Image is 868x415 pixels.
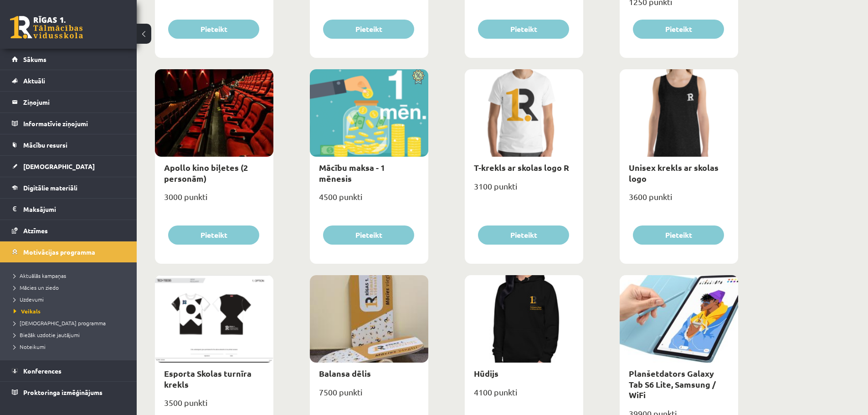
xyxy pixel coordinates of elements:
a: Unisex krekls ar skolas logo [629,162,719,183]
a: Balansa dēlis [319,368,371,379]
div: 3600 punkti [620,189,738,212]
button: Pieteikt [633,225,724,245]
button: Pieteikt [478,225,569,245]
a: Konferences [12,360,125,381]
a: Veikals [14,307,128,315]
span: Digitālie materiāli [23,184,77,192]
span: Atzīmes [23,226,48,235]
a: Aktuālās kampaņas [14,272,128,280]
span: Motivācijas programma [23,248,95,256]
a: [DEMOGRAPHIC_DATA] programma [14,319,128,327]
a: Atzīmes [12,220,125,241]
a: Uzdevumi [14,295,128,303]
span: Mācību resursi [23,141,67,149]
a: Planšetdators Galaxy Tab S6 Lite, Samsung / WiFi [629,368,716,400]
button: Pieteikt [323,225,414,245]
span: [DEMOGRAPHIC_DATA] [23,162,95,170]
span: Sākums [23,55,46,63]
div: 7500 punkti [310,384,428,407]
span: Noteikumi [14,343,46,350]
span: Proktoringa izmēģinājums [23,388,103,396]
div: 3100 punkti [465,179,583,201]
a: Mācību resursi [12,134,125,155]
button: Pieteikt [168,225,259,245]
a: Digitālie materiāli [12,177,125,198]
a: Aktuāli [12,70,125,91]
a: Informatīvie ziņojumi [12,113,125,134]
a: T-krekls ar skolas logo R [474,162,569,173]
span: Konferences [23,367,62,375]
button: Pieteikt [633,20,724,39]
a: Sākums [12,49,125,70]
button: Pieteikt [323,20,414,39]
img: Atlaide [408,69,428,85]
a: Esporta Skolas turnīra krekls [164,368,252,389]
button: Pieteikt [168,20,259,39]
a: Apollo kino biļetes (2 personām) [164,162,248,183]
span: Mācies un ziedo [14,284,59,291]
div: 4500 punkti [310,189,428,212]
legend: Informatīvie ziņojumi [23,113,125,134]
a: Motivācijas programma [12,241,125,262]
a: Rīgas 1. Tālmācības vidusskola [10,16,83,39]
span: Aktuāli [23,77,45,85]
a: Mācību maksa - 1 mēnesis [319,162,385,183]
a: Proktoringa izmēģinājums [12,382,125,403]
a: Biežāk uzdotie jautājumi [14,331,128,339]
span: Uzdevumi [14,296,44,303]
a: [DEMOGRAPHIC_DATA] [12,156,125,177]
a: Maksājumi [12,199,125,220]
button: Pieteikt [478,20,569,39]
span: Veikals [14,307,41,315]
span: [DEMOGRAPHIC_DATA] programma [14,319,106,327]
legend: Ziņojumi [23,92,125,113]
a: Hūdijs [474,368,498,379]
div: 3000 punkti [155,189,273,212]
a: Noteikumi [14,343,128,351]
span: Biežāk uzdotie jautājumi [14,331,80,338]
div: 4100 punkti [465,384,583,407]
legend: Maksājumi [23,199,125,220]
span: Aktuālās kampaņas [14,272,66,279]
a: Mācies un ziedo [14,283,128,292]
a: Ziņojumi [12,92,125,113]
